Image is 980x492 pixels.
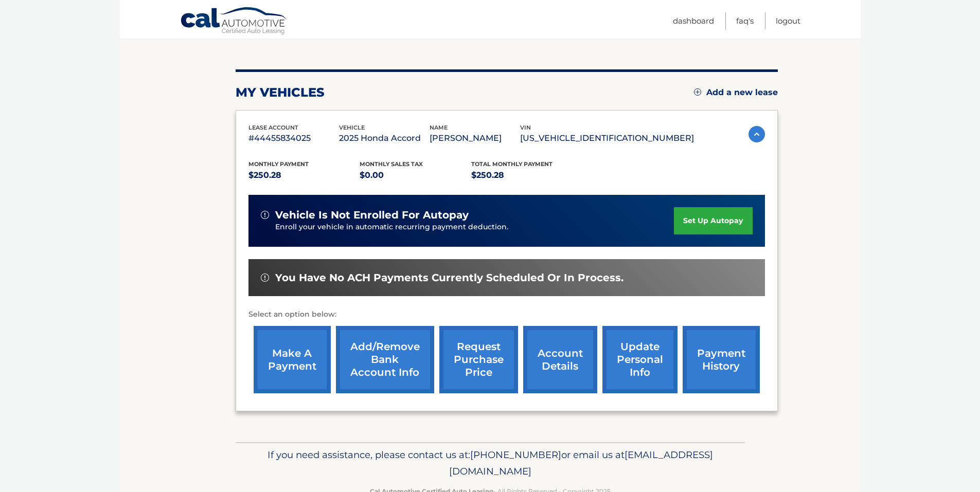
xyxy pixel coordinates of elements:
a: Logout [776,12,800,29]
span: Monthly Payment [248,160,309,168]
span: [PHONE_NUMBER] [470,449,561,461]
p: $0.00 [360,168,471,183]
span: [EMAIL_ADDRESS][DOMAIN_NAME] [449,449,713,477]
a: request purchase price [439,326,518,393]
img: alert-white.svg [261,274,269,282]
span: You have no ACH payments currently scheduled or in process. [275,271,623,284]
span: vehicle is not enrolled for autopay [275,209,469,222]
p: 2025 Honda Accord [339,131,430,145]
img: add.svg [694,88,701,96]
img: alert-white.svg [261,211,269,219]
a: Add a new lease [694,87,778,98]
p: [US_VEHICLE_IDENTIFICATION_NUMBER] [520,131,694,145]
span: Total Monthly Payment [471,160,553,168]
a: set up autopay [674,207,752,234]
p: Enroll your vehicle in automatic recurring payment deduction. [275,222,674,233]
span: vin [520,124,531,131]
a: Dashboard [673,12,714,29]
p: #44455834025 [248,131,339,145]
p: $250.28 [471,168,583,183]
p: [PERSON_NAME] [430,131,520,145]
a: update personal info [602,326,678,393]
img: accordion-active.svg [749,126,765,142]
a: payment history [683,326,760,393]
a: Cal Automotive [180,7,288,37]
a: account details [523,326,597,393]
a: make a payment [254,326,331,393]
p: $250.28 [248,168,360,183]
h2: my vehicles [236,85,325,100]
p: Select an option below: [248,308,765,321]
a: Add/Remove bank account info [336,326,434,393]
p: If you need assistance, please contact us at: or email us at [242,447,738,480]
span: lease account [248,124,298,131]
a: FAQ's [736,12,754,29]
span: vehicle [339,124,365,131]
span: name [430,124,448,131]
span: Monthly sales Tax [360,160,423,168]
